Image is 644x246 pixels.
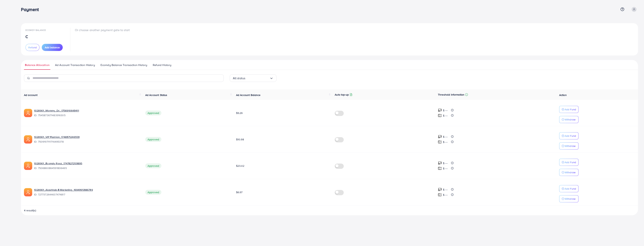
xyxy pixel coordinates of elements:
[34,135,139,144] div: <span class='underline'>1028901_VIP Fashion_1748371246553</span></br>7509197111716495378
[24,109,32,117] img: ic-ads-acc.e4c84228.svg
[559,116,578,123] button: Withdraw
[565,160,576,164] p: Add Fund
[25,44,40,51] button: Refund
[34,162,82,165] a: 1028901_Ecomdy Rooz_1747827253895
[438,166,442,170] img: top-up amount
[438,108,442,112] img: top-up amount
[145,163,161,168] span: Approved
[438,114,442,117] img: top-up amount
[34,113,139,117] span: ID: 7545873671483916305
[236,111,243,115] span: $9.26
[438,161,442,165] img: top-up amount
[443,140,448,144] p: $ ---
[443,166,448,171] p: $ ---
[565,107,576,112] p: Add Fund
[245,75,269,81] input: Search for option
[438,188,442,191] img: top-up amount
[443,108,448,113] p: $ ---
[565,117,575,122] p: Withdraw
[145,111,161,115] span: Approved
[145,137,161,142] span: Approved
[565,144,575,148] p: Withdraw
[236,164,244,168] span: $23.42
[236,93,261,97] span: Ad Account Balance
[236,190,243,194] span: $6.97
[34,109,79,112] a: 1028901_Mommy_Dc_1756910643411
[145,190,161,195] span: Approved
[559,142,578,150] button: Withdraw
[236,138,244,141] span: $10.98
[559,185,578,192] button: Add Fund
[565,170,575,175] p: Withdraw
[25,28,46,32] span: Ecomdy Balance
[153,63,171,67] span: Refund History
[45,46,60,49] span: Add balance
[24,162,32,170] img: ic-ads-acc.e4c84228.svg
[25,63,49,67] span: Balance Allocation
[145,93,167,97] span: Ad Account Status
[34,162,139,170] div: <span class='underline'>1028901_Ecomdy Rooz_1747827253895</span></br>7506860864591806465
[24,188,32,196] img: ic-ads-acc.e4c84228.svg
[28,46,37,49] span: Refund
[565,197,575,201] p: Withdraw
[438,92,464,97] p: Threshold information
[443,113,448,118] p: $ ---
[34,135,80,139] a: 1028901_VIP Fashion_1748371246553
[34,166,139,170] span: ID: 7506860864591806465
[21,7,42,12] h3: Payment
[559,195,578,202] button: Withdraw
[75,28,130,32] p: Or choose another payment gate to start
[34,193,139,196] span: ID: 7277372644637474817
[559,106,578,113] button: Add Fund
[24,135,32,144] img: ic-ads-acc.e4c84228.svg
[559,132,578,139] button: Add Fund
[230,74,277,82] div: Search for option
[438,193,442,197] img: top-up amount
[24,209,36,212] span: 4 result(s)
[233,75,245,81] span: All status
[438,140,442,144] img: top-up amount
[559,159,578,166] button: Add Fund
[34,188,139,197] div: <span class='underline'>1028901_Alashhab-E-Marketing_1694395386739</span></br>7277372644637474817
[559,93,567,97] span: Action
[565,134,576,138] p: Add Fund
[34,188,93,192] a: 1028901_Alashhab-E-Marketing_1694395386739
[565,186,576,191] p: Add Fund
[443,135,448,139] p: $ ---
[42,44,63,51] button: Add balance
[55,63,95,67] span: Ad Account Transaction History
[34,109,139,117] div: <span class='underline'>1028901_Mommy_Dc_1756910643411</span></br>7545873671483916305
[443,193,448,197] p: $ ---
[101,63,147,67] span: Ecomdy Balance Transaction History
[443,161,448,165] p: $ ---
[443,187,448,192] p: $ ---
[438,135,442,139] img: top-up amount
[34,140,139,144] span: ID: 7509197111716495378
[24,93,38,97] span: Ad account
[559,169,578,176] button: Withdraw
[335,92,349,97] p: Auto top-up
